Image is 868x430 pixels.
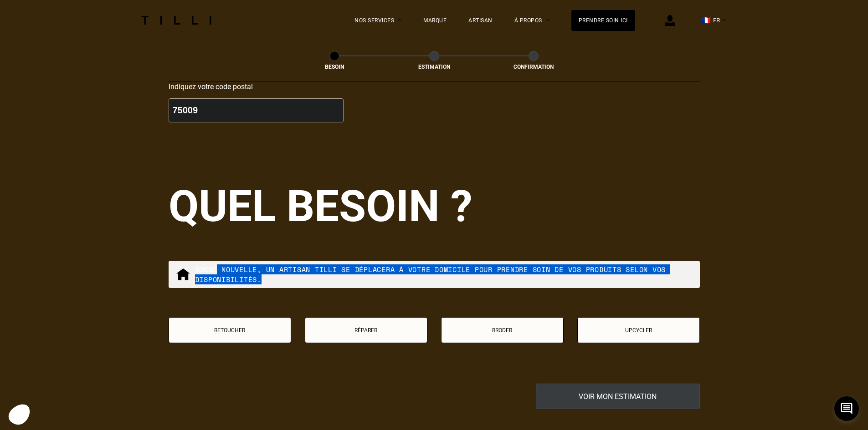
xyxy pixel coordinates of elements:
p: Réparer [310,327,422,334]
button: Réparer [305,317,427,343]
a: Prendre soin ici [571,10,635,31]
p: Retoucher [174,327,286,334]
img: Logo du service de couturière Tilli [138,16,215,25]
p: Broder [446,327,559,334]
div: Quel besoin ? [169,181,700,232]
span: 🇫🇷 [702,16,711,25]
button: Retoucher [169,317,291,343]
input: 75001 or 69008 [169,98,344,122]
a: Artisan [468,17,493,24]
button: Broder [441,317,564,343]
img: Menu déroulant à propos [546,19,550,21]
img: menu déroulant [722,19,726,21]
img: Menu déroulant [398,19,401,21]
div: Confirmation [488,64,579,70]
p: Indiquez votre code postal [169,82,344,91]
p: Bonne nouvelle, un artisan tilli se déplacera à votre domicile pour prendre soin de vos produits ... [195,264,693,284]
div: Besoin [289,64,380,70]
img: commande à domicile [176,267,190,282]
img: icône connexion [665,15,675,26]
p: Upcycler [582,327,695,334]
button: Upcycler [577,317,700,343]
div: Estimation [389,64,480,70]
a: Marque [423,17,447,24]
